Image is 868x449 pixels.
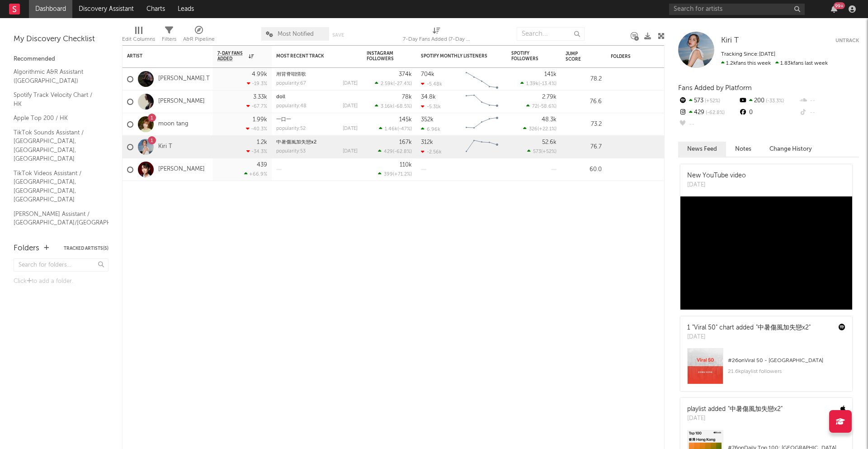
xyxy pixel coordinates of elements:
span: 326 [529,127,538,132]
button: Untrack [835,36,859,45]
div: -40.3 % [246,126,267,132]
div: 一口一 [276,117,358,122]
a: #26onViral 50 - [GEOGRAPHIC_DATA]21.6kplaylist followers [680,348,852,391]
span: -47 % [399,127,410,132]
div: -- [799,107,859,119]
span: Kiri T [721,37,739,44]
div: 0 [738,107,798,119]
button: Tracked Artists(5) [64,246,108,251]
div: 145k [399,117,412,123]
a: TikTok Videos Assistant / [GEOGRAPHIC_DATA], [GEOGRAPHIC_DATA], [GEOGRAPHIC_DATA] [14,168,99,205]
span: 573 [533,149,541,154]
span: Fans Added by Platform [678,85,752,91]
div: [DATE] [687,333,811,342]
span: 429 [384,149,393,154]
div: popularity: 67 [276,81,306,86]
div: Instagram Followers [367,51,398,62]
a: "中暑傷風加失戀x2" [728,406,783,412]
div: 3.33k [253,94,267,100]
div: -5.31k [421,104,441,110]
div: -5.48k [421,81,442,87]
div: 21.6k playlist followers [728,366,845,377]
div: [DATE] [687,414,783,423]
div: 200 [738,95,798,107]
div: 60.0 [566,164,602,175]
div: 312k [421,139,433,145]
span: +22.1 % [539,127,555,132]
div: My Discovery Checklist [14,34,108,45]
div: 573 [678,95,738,107]
div: Most Recent Track [276,53,344,59]
div: -19.3 % [247,81,267,86]
div: 1 "Viral 50" chart added [687,323,811,333]
a: moon tang [158,120,189,128]
div: 73.2 [566,119,602,130]
div: 4.99k [252,72,267,77]
div: ( ) [520,81,557,86]
a: TikTok Sounds Assistant / [GEOGRAPHIC_DATA], [GEOGRAPHIC_DATA], [GEOGRAPHIC_DATA] [14,128,99,164]
svg: Chart title [462,68,502,91]
div: -- [678,119,738,130]
div: Filters [162,23,176,49]
span: 399 [384,172,393,177]
div: New YouTube video [687,171,746,181]
a: [PERSON_NAME] Assistant / [GEOGRAPHIC_DATA]/[GEOGRAPHIC_DATA]/[GEOGRAPHIC_DATA] [14,209,201,228]
span: -62.8 % [394,149,410,154]
div: 141k [544,72,557,77]
svg: Chart title [462,136,502,158]
div: ( ) [375,103,412,109]
div: [DATE] [687,181,746,190]
div: 78.2 [566,74,602,85]
div: Edit Columns [122,34,155,45]
div: doll [276,95,358,100]
span: +52 % [542,149,555,154]
input: Search for artists [669,4,805,15]
span: Tracking Since: [DATE] [721,52,775,57]
div: 704k [421,72,434,77]
div: 7-Day Fans Added (7-Day Fans Added) [403,34,471,45]
a: 一口一 [276,117,291,122]
a: [PERSON_NAME].T [158,75,210,83]
div: 76.7 [566,142,602,153]
div: 439 [257,162,267,168]
div: # 26 on Viral 50 - [GEOGRAPHIC_DATA] [728,355,845,366]
span: +52 % [703,99,720,104]
div: 352k [421,117,434,123]
a: Spotify Track Velocity Chart / HK [14,90,99,109]
span: -13.4 % [540,81,555,86]
div: -2.56k [421,149,442,155]
div: 1.99k [253,117,267,123]
div: Filters [162,34,176,45]
div: A&R Pipeline [183,34,215,45]
a: Algorithmic A&R Assistant ([GEOGRAPHIC_DATA]) [14,67,99,86]
button: Change History [760,142,821,157]
div: 78k [402,94,412,100]
a: [PERSON_NAME] [158,166,205,173]
div: Artist [127,53,195,59]
div: A&R Pipeline [183,23,215,49]
span: -58.6 % [539,104,555,109]
div: 7-Day Fans Added (7-Day Fans Added) [403,23,471,49]
div: ( ) [526,103,557,109]
span: -62.8 % [704,110,725,115]
div: 用背脊唱情歌 [276,72,358,77]
div: popularity: 48 [276,104,307,109]
div: 110k [400,162,412,168]
div: 1.2k [257,139,267,145]
div: popularity: 53 [276,149,306,154]
button: 99+ [831,5,837,13]
div: -67.7 % [246,103,267,109]
span: Most Notified [278,31,314,37]
div: playlist added [687,405,783,414]
div: 中暑傷風加失戀x2 [276,140,358,145]
div: ( ) [378,148,412,154]
input: Search for folders... [14,258,108,272]
a: Apple Top 200 / HK [14,113,99,123]
a: 用背脊唱情歌 [276,72,306,77]
div: -- [799,95,859,107]
span: 2.59k [381,81,393,86]
div: 167k [399,139,412,145]
div: ( ) [375,81,412,86]
span: +71.2 % [394,172,410,177]
span: 1.83k fans last week [721,61,828,66]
